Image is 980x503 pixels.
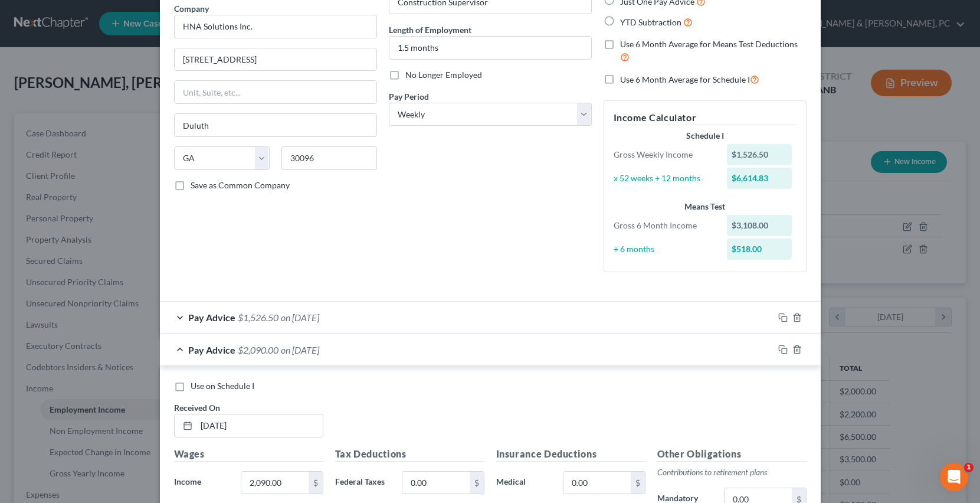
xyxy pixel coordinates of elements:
div: ÷ 6 months [608,243,722,255]
input: Search company by name... [174,15,377,38]
div: $ [631,472,645,494]
div: $6,614.83 [727,168,792,189]
div: $ [470,472,484,494]
input: 0.00 [402,472,469,494]
span: $1,526.50 [238,312,278,323]
span: Pay Advice [188,344,235,355]
span: Pay Period [389,92,429,102]
span: $2,090.00 [238,344,278,355]
input: ex: 2 years [389,37,591,59]
input: 0.00 [241,472,308,494]
div: x 52 weeks ÷ 12 months [608,172,722,184]
h5: Income Calculator [614,110,797,125]
input: Enter zip... [281,146,377,170]
div: $518.00 [727,239,792,260]
input: Enter city... [175,114,376,136]
div: $ [309,472,323,494]
h5: Wages [174,447,323,462]
span: Income [174,476,201,486]
h5: Tax Deductions [335,447,484,462]
iframe: Intercom live chat [940,463,968,491]
span: 1 [964,463,974,472]
div: Means Test [614,201,797,213]
span: YTD Subtraction [620,17,681,27]
p: Contributions to retirement plans [657,466,807,478]
div: $1,526.50 [727,144,792,165]
span: Company [174,4,209,14]
label: Federal Taxes [329,471,396,495]
span: Use on Schedule I [191,381,254,391]
input: Enter address... [175,48,376,71]
div: Schedule I [614,130,797,142]
input: 0.00 [563,472,630,494]
h5: Insurance Deductions [496,447,645,462]
div: $3,108.00 [727,215,792,236]
span: on [DATE] [281,312,319,323]
div: Gross Weekly Income [608,149,722,161]
label: Medical [490,471,558,495]
span: Received On [174,403,220,413]
span: Pay Advice [188,312,235,323]
span: Save as Common Company [191,180,290,190]
span: Use 6 Month Average for Means Test Deductions [620,39,798,49]
input: Unit, Suite, etc... [175,81,376,103]
span: No Longer Employed [405,70,482,80]
span: Use 6 Month Average for Schedule I [620,74,750,84]
span: on [DATE] [281,344,319,355]
h5: Other Obligations [657,447,807,462]
label: Length of Employment [389,24,471,36]
input: MM/DD/YYYY [196,414,323,437]
div: Gross 6 Month Income [608,220,722,231]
